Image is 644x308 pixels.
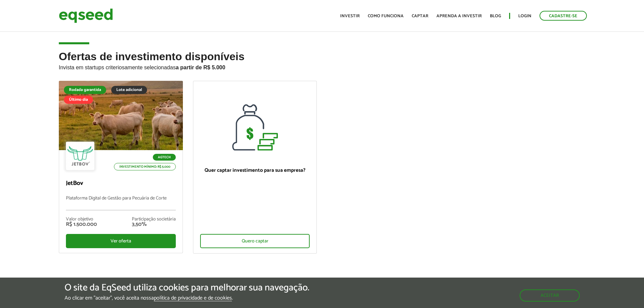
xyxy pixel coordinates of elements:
h2: Ofertas de investimento disponíveis [59,51,586,81]
div: Participação societária [132,217,176,222]
div: R$ 1.500.000 [66,222,97,227]
img: EqSeed [59,7,113,25]
a: Rodada garantida Lote adicional Último dia Agtech Investimento mínimo: R$ 5.000 JetBov Plataforma... [59,81,183,253]
div: Lote adicional [111,86,147,94]
p: Agtech [153,154,176,161]
strong: a partir de R$ 5.000 [176,65,225,70]
a: Captar [412,14,428,18]
p: JetBov [66,180,176,187]
div: Último dia [64,96,93,104]
h5: O site da EqSeed utiliza cookies para melhorar sua navegação. [65,283,309,293]
div: Quero captar [200,234,310,248]
p: Ao clicar em "aceitar", você aceita nossa . [65,295,309,301]
div: Ver oferta [66,234,176,248]
a: Blog [490,14,501,18]
a: Como funciona [368,14,404,18]
p: Plataforma Digital de Gestão para Pecuária de Corte [66,196,176,210]
p: Quer captar investimento para sua empresa? [200,167,310,173]
a: Investir [340,14,360,18]
p: Investimento mínimo: R$ 5.000 [114,163,176,170]
div: Valor objetivo [66,217,97,222]
a: Quer captar investimento para sua empresa? Quero captar [193,81,317,254]
p: Invista em startups criteriosamente selecionadas [59,63,586,71]
a: política de privacidade e de cookies [154,295,232,301]
a: Aprenda a investir [436,14,482,18]
button: Aceitar [520,289,580,302]
a: Cadastre-se [540,11,587,21]
div: 3,50% [132,222,176,227]
a: Login [518,14,531,18]
div: Rodada garantida [64,86,106,94]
